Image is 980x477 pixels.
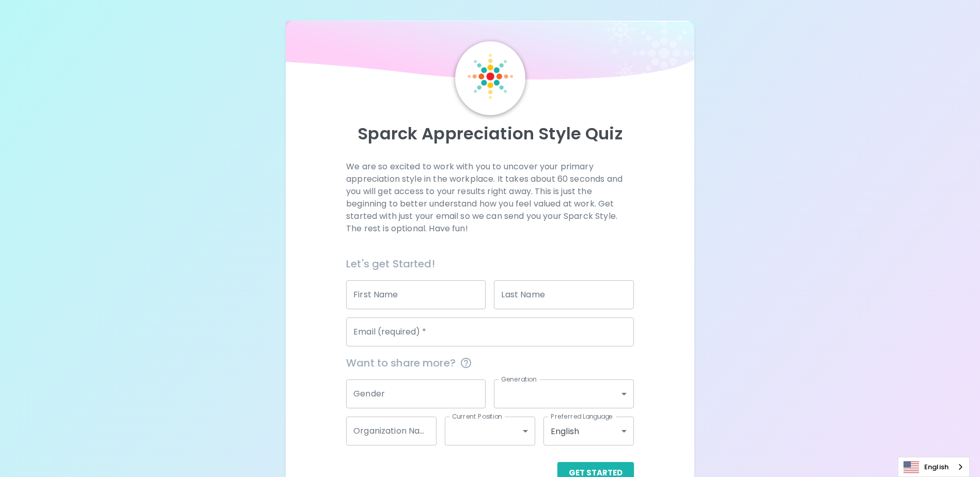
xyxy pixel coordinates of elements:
[551,412,613,421] label: Preferred Language
[298,123,681,144] p: Sparck Appreciation Style Quiz
[346,256,634,272] h6: Let's get Started!
[460,357,472,369] svg: This information is completely confidential and only used for aggregated appreciation studies at ...
[898,457,969,476] a: English
[501,375,537,384] label: Generation
[543,417,634,446] div: English
[898,457,970,477] div: Language
[452,412,502,421] label: Current Position
[346,161,634,235] p: We are so excited to work with you to uncover your primary appreciation style in the workplace. I...
[346,355,634,371] span: Want to share more?
[286,21,694,85] img: wave
[468,54,513,99] img: Sparck Logo
[898,457,970,477] aside: Language selected: English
